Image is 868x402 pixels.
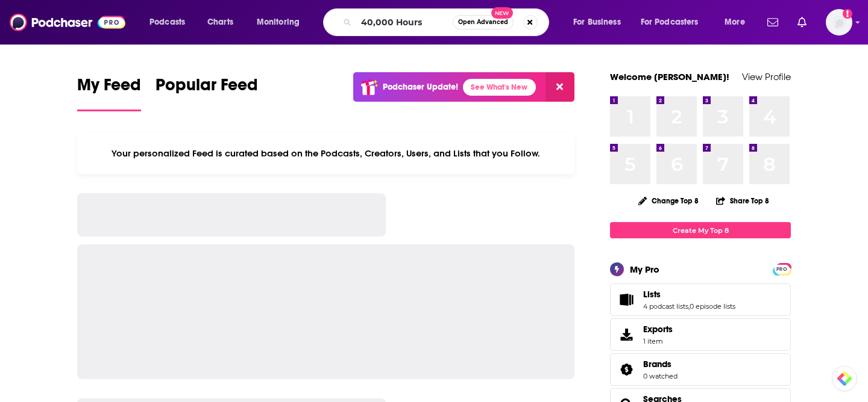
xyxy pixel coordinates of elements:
[763,12,783,32] a: Show notifications dropdown
[463,79,536,96] a: See What's New
[793,12,811,32] a: Show notifications dropdown
[335,8,561,36] div: Search podcasts, credits, & more...
[356,13,453,32] input: Search podcasts, credits, & more...
[643,359,671,370] span: Brands
[207,14,233,31] span: Charts
[77,75,141,111] a: My Feed
[614,326,638,343] span: Exports
[643,324,673,335] span: Exports
[775,264,789,273] a: PRO
[826,9,852,36] img: User Profile
[491,7,513,19] span: New
[77,133,574,174] div: Your personalized Feed is curated based on the Podcasts, Creators, Users, and Lists that you Follow.
[614,361,638,378] a: Brands
[643,337,673,345] span: 1 item
[383,82,458,92] p: Podchaser Update!
[458,19,508,25] span: Open Advanced
[248,13,315,32] button: open menu
[156,75,258,111] a: Popular Feed
[565,13,636,32] button: open menu
[610,318,791,351] a: Exports
[257,14,300,31] span: Monitoring
[715,189,770,212] button: Share Top 8
[643,372,678,380] a: 0 watched
[453,15,514,29] button: Open AdvancedNew
[725,14,745,31] span: More
[742,71,791,82] a: View Profile
[641,14,699,31] span: For Podcasters
[610,222,791,238] a: Create My Top 8
[630,264,659,275] div: My Pro
[141,13,201,32] button: open menu
[610,353,791,386] span: Brands
[614,291,638,308] a: Lists
[690,302,735,311] a: 0 episode lists
[77,75,141,102] span: My Feed
[631,193,706,208] button: Change Top 8
[643,359,678,370] a: Brands
[200,13,241,32] a: Charts
[716,13,760,32] button: open menu
[610,283,791,316] span: Lists
[156,75,258,102] span: Popular Feed
[843,9,852,19] svg: Add a profile image
[643,289,735,300] a: Lists
[688,302,690,311] span: ,
[633,13,716,32] button: open menu
[826,9,852,36] span: Logged in as zhopson
[573,14,621,31] span: For Business
[643,302,688,311] a: 4 podcast lists
[10,11,125,34] img: Podchaser - Follow, Share and Rate Podcasts
[826,9,852,36] button: Show profile menu
[643,289,661,300] span: Lists
[149,14,185,31] span: Podcasts
[775,265,789,274] span: PRO
[610,71,729,82] a: Welcome [PERSON_NAME]!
